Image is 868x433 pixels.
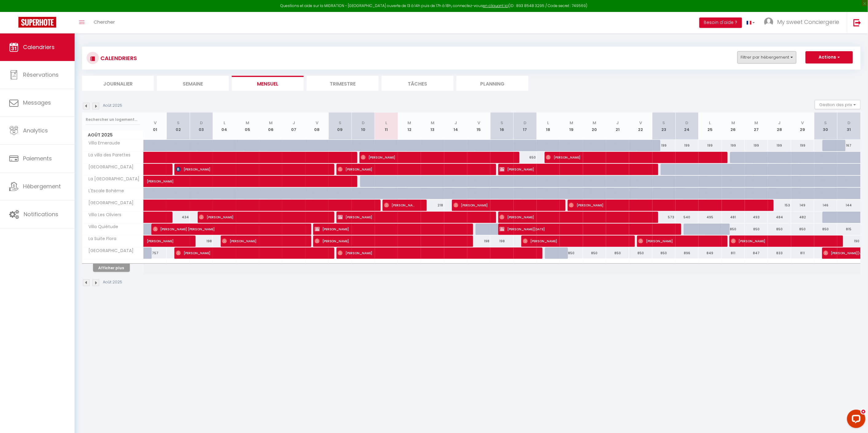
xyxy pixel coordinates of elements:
[167,212,190,223] div: 434
[523,235,623,247] span: [PERSON_NAME]
[699,113,722,140] th: 25
[144,236,167,247] a: [PERSON_NAME]
[18,17,56,28] img: Super Booking
[24,210,58,218] span: Notifications
[83,236,118,242] span: La Suite Flora
[153,223,299,235] span: [PERSON_NAME] [PERSON_NAME]
[569,199,761,211] span: [PERSON_NAME]
[814,200,837,211] div: 146
[606,113,629,140] th: 21
[352,113,375,140] th: 10
[444,113,467,140] th: 14
[560,247,583,259] div: 850
[760,12,847,33] a: ... My sweet Conciergerie
[709,120,711,126] abbr: L
[617,120,619,126] abbr: J
[224,120,225,126] abbr: L
[93,264,130,272] button: Afficher plus
[663,120,665,126] abbr: S
[699,140,722,151] div: 199
[398,113,421,140] th: 12
[83,224,120,230] span: Villa Quiétude
[83,212,123,218] span: Villa Les Oliviers
[777,18,839,26] span: My sweet Conciergerie
[837,200,861,211] div: 144
[338,211,484,223] span: [PERSON_NAME]
[385,120,387,126] abbr: L
[307,76,379,91] li: Trimestre
[547,120,549,126] abbr: L
[652,140,675,151] div: 199
[764,17,773,27] img: ...
[722,140,745,151] div: 199
[806,51,853,63] button: Actions
[103,279,122,285] p: Août 2025
[768,247,791,259] div: 833
[483,3,508,8] a: en cliquant ici
[768,140,791,151] div: 199
[699,212,722,223] div: 495
[338,163,484,175] span: [PERSON_NAME]
[675,140,699,151] div: 199
[316,120,318,126] abbr: V
[144,113,167,140] th: 01
[23,155,52,162] span: Paiements
[791,247,814,259] div: 811
[791,200,814,211] div: 149
[82,76,154,91] li: Journalier
[467,236,490,247] div: 198
[177,120,180,126] abbr: S
[524,120,527,126] abbr: D
[339,120,341,126] abbr: S
[686,120,689,126] abbr: D
[500,211,645,223] span: [PERSON_NAME]
[431,120,434,126] abbr: M
[570,120,573,126] abbr: M
[23,127,48,134] span: Analytics
[467,113,490,140] th: 15
[490,113,513,140] th: 16
[190,236,213,247] div: 198
[23,99,51,106] span: Messages
[362,120,365,126] abbr: D
[801,120,804,126] abbr: V
[83,176,141,182] span: La [GEOGRAPHIC_DATA]
[745,224,768,235] div: 850
[815,100,861,109] button: Gestion des prix
[722,212,745,223] div: 481
[421,113,444,140] th: 13
[731,235,831,247] span: [PERSON_NAME]
[514,152,537,163] div: 650
[699,247,722,259] div: 849
[144,176,167,187] a: [PERSON_NAME]
[83,188,126,194] span: L'Escale Bohème
[560,113,583,140] th: 19
[722,247,745,259] div: 811
[83,140,122,147] span: Villa Emeraude
[213,113,236,140] th: 04
[824,120,827,126] abbr: S
[514,113,537,140] th: 17
[629,113,652,140] th: 22
[837,140,861,151] div: 167
[421,200,444,211] div: 218
[83,164,135,171] span: [GEOGRAPHIC_DATA]
[745,140,768,151] div: 199
[501,120,504,126] abbr: S
[83,247,135,254] span: [GEOGRAPHIC_DATA]
[638,235,715,247] span: [PERSON_NAME]
[546,151,715,163] span: [PERSON_NAME]
[222,235,299,247] span: [PERSON_NAME]
[722,224,745,235] div: 850
[457,76,528,91] li: Planning
[652,113,675,140] th: 23
[338,247,530,259] span: [PERSON_NAME]
[593,120,596,126] abbr: M
[854,19,861,26] img: logout
[154,120,157,126] abbr: V
[453,199,553,211] span: [PERSON_NAME]
[791,113,814,140] th: 29
[675,212,699,223] div: 540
